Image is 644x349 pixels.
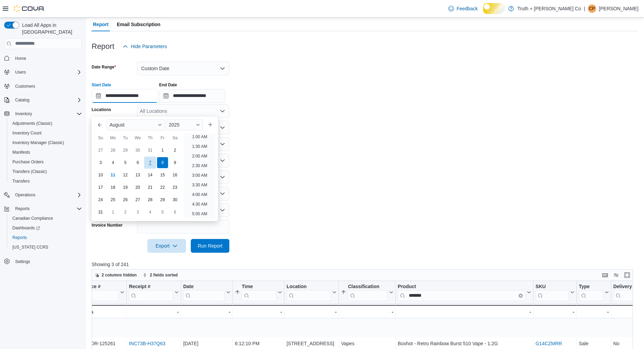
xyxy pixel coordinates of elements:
span: Inventory Manager (Classic) [10,139,82,147]
button: Catalog [12,96,32,104]
div: Classification [348,283,388,301]
div: day-9 [169,157,180,168]
button: Date [183,283,230,301]
div: Date [183,283,225,290]
div: Mo [107,132,118,143]
button: Keyboard shortcuts [601,271,609,279]
li: 3:30 AM [189,181,210,189]
button: Run Report [191,239,229,253]
span: Canadian Compliance [10,214,82,222]
label: Invoice Number [92,222,123,228]
button: Next month [204,119,215,130]
button: Previous Month [94,119,105,130]
li: 4:30 AM [189,200,210,208]
p: | [584,4,585,13]
button: Reports [12,205,32,213]
div: day-4 [145,207,156,218]
div: Classification [348,283,388,290]
span: Transfers [12,178,30,184]
button: Reports [1,204,85,214]
span: Inventory Count [10,129,82,137]
button: Home [1,53,85,63]
div: day-7 [144,156,156,168]
div: day-4 [107,157,118,168]
button: Type [579,283,609,301]
button: Location [287,283,337,301]
div: [STREET_ADDRESS] [287,339,337,348]
div: - [398,308,531,316]
a: Transfers (Classic) [10,167,50,176]
div: - [579,308,609,316]
div: day-26 [120,194,131,205]
div: 6:12:10 PM [235,339,282,348]
div: day-31 [145,145,156,156]
div: - [287,308,337,316]
div: Time [242,283,277,301]
a: Settings [12,258,33,266]
a: Inventory Count [10,129,44,137]
div: day-14 [145,170,156,181]
img: Cova [14,5,45,12]
div: day-2 [120,207,131,218]
span: Home [15,56,26,61]
div: day-1 [107,207,118,218]
div: Type [579,283,603,301]
button: Display options [612,271,620,279]
button: Export [147,239,186,253]
button: SKU [536,283,574,301]
button: 2 columns hidden [92,271,139,279]
a: Inventory Manager (Classic) [10,139,67,147]
div: day-29 [157,194,168,205]
div: Tu [120,132,131,143]
div: day-12 [120,170,131,181]
span: Manifests [12,150,30,155]
button: Settings [1,256,85,266]
a: [US_STATE] CCRS [10,243,51,251]
div: [DATE] [183,339,230,348]
div: Su [95,132,106,143]
div: day-18 [107,182,118,193]
p: [PERSON_NAME] [599,4,638,13]
button: Hide Parameters [120,40,170,53]
span: Transfers (Classic) [12,169,47,174]
div: day-3 [132,207,143,218]
span: Transfers (Classic) [10,167,82,176]
div: Sale [579,339,609,348]
span: Reports [15,206,30,211]
div: day-21 [145,182,156,193]
span: Washington CCRS [10,243,82,251]
li: 2:30 AM [189,162,210,170]
span: August [110,122,125,128]
div: Button. Open the month selector. August is currently selected. [107,119,165,130]
span: Canadian Compliance [12,216,53,221]
div: day-6 [169,207,180,218]
div: Date [183,283,225,301]
div: Time [242,283,277,290]
li: 2:00 AM [189,152,210,160]
div: day-28 [107,145,118,156]
div: Vapes [341,339,394,348]
a: Home [12,54,29,63]
label: End Date [159,82,177,88]
span: Reports [12,205,82,213]
div: Receipt # [129,283,173,290]
div: Invoice # [80,283,119,301]
div: SKU URL [536,283,569,301]
div: Product [398,283,526,301]
span: Transfers [10,177,82,185]
a: Reports [10,233,30,242]
div: day-16 [169,170,180,181]
span: Load All Apps in [GEOGRAPHIC_DATA] [19,22,82,35]
button: Open list of options [220,141,225,147]
span: Users [15,69,26,75]
button: Inventory Count [7,128,85,138]
div: day-27 [95,145,106,156]
span: 2 fields sorted [150,272,178,278]
span: Home [12,54,82,63]
span: Purchase Orders [10,158,82,166]
span: Reports [10,233,82,242]
span: CP [589,4,595,13]
button: Classification [341,283,393,301]
button: [US_STATE] CCRS [7,242,85,252]
span: 2 columns hidden [102,272,137,278]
